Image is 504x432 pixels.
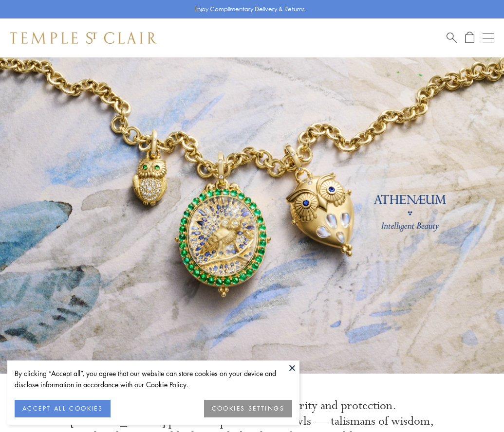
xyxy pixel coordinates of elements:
[465,32,474,44] a: Open Shopping Bag
[483,32,494,44] button: Open navigation
[194,4,305,14] p: Enjoy Complimentary Delivery & Returns
[10,32,157,44] img: Temple St. Clair
[15,368,292,390] div: By clicking “Accept all”, you agree that our website can store cookies on your device and disclos...
[447,32,457,44] a: Search
[204,400,292,417] button: COOKIES SETTINGS
[15,400,111,417] button: ACCEPT ALL COOKIES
